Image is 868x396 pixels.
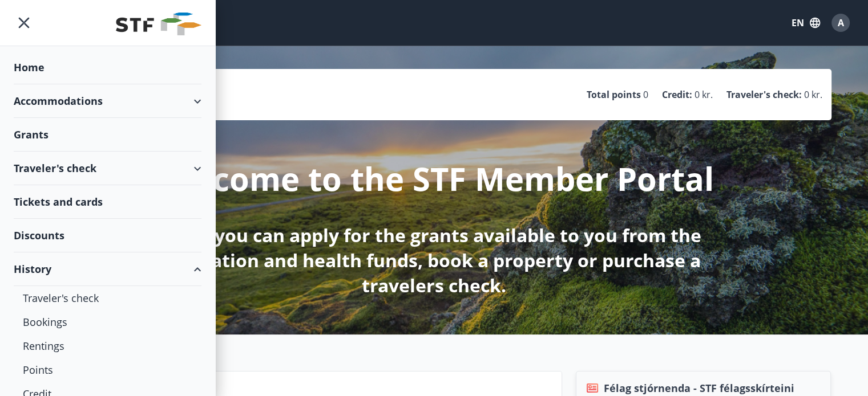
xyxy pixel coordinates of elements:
[14,252,201,286] div: History
[587,88,641,101] p: Total points
[23,286,192,310] div: Traveler's check
[14,13,34,33] button: menu
[14,185,201,219] div: Tickets and cards
[804,88,822,101] span: 0 kr.
[726,88,802,101] p: Traveler's check :
[787,13,825,33] button: EN
[23,358,192,382] div: Points
[643,88,648,101] span: 0
[14,51,201,84] div: Home
[662,88,692,101] p: Credit :
[116,13,201,35] img: union_logo
[14,118,201,152] div: Grants
[23,310,192,334] div: Bookings
[14,219,201,252] div: Discounts
[154,157,714,200] p: Welcome to the STF Member Portal
[827,9,854,36] button: A
[14,152,201,185] div: Traveler's check
[133,223,736,298] p: Here you can apply for the grants available to you from the education and health funds, book a pr...
[14,84,201,118] div: Accommodations
[23,334,192,358] div: Rentings
[695,88,713,101] span: 0 kr.
[604,381,794,395] span: Félag stjórnenda - STF félagsskírteini
[838,17,844,29] span: A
